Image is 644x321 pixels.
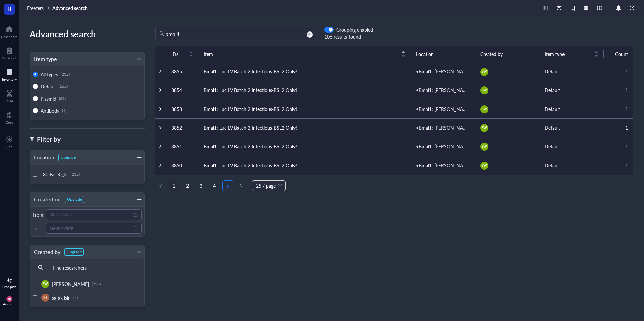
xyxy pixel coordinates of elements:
span: Antibody [41,107,59,114]
td: 3851 [166,137,198,156]
div: Filter by [37,135,61,144]
div: Notebook [2,56,17,60]
a: DNA [6,88,13,103]
th: Created by [475,46,539,62]
td: 1 [604,100,633,118]
li: Next Page [236,180,247,191]
div: •Bmal1: [PERSON_NAME] Batch 2 Infectious-BSL2 Only! [DATE] LF [416,105,470,113]
button: right [236,180,247,191]
div: Inventory [2,77,17,81]
span: Item type [545,50,590,58]
div: Add [6,145,13,149]
span: Freezers [27,5,44,11]
a: Dashboard [1,24,18,39]
span: SW [43,281,48,286]
div: From [33,212,43,218]
div: Free plan [2,285,16,289]
a: 2 [182,181,193,191]
span: left [159,184,163,188]
th: IDs [166,46,198,62]
div: •Bmal1: [PERSON_NAME] Batch 2 Infectious-BSL2 Only! [DATE] LF [416,143,470,150]
div: Upgrade [67,249,82,255]
span: Plasmid [41,95,56,102]
a: Advanced search [52,5,89,11]
a: 1 [169,181,179,191]
span: SI [43,295,47,301]
span: right [239,184,243,188]
td: 1 [604,137,633,156]
span: H [7,4,11,13]
a: Core [6,110,13,124]
td: Default [539,118,604,137]
div: Grouping enabled [336,27,373,33]
a: Inventory [2,67,17,81]
div: •Bmal1: [PERSON_NAME] Batch 2 Infectious-BSL2 Only! [DATE] LF [416,124,470,131]
div: Created by [30,247,60,257]
div: 106 results found [324,33,373,40]
div: (162) [59,84,68,89]
th: Count [604,46,633,62]
a: Freezers [27,5,51,11]
div: •Bmal1: [PERSON_NAME] Batch 2 Infectious-BSL2 Only! [DATE] LF [416,68,470,75]
div: Page Size [252,180,286,191]
div: Upgrade [61,155,76,160]
div: (232) [71,172,80,177]
td: 1 [604,156,633,175]
div: DNA [6,99,13,103]
input: Select date [50,211,131,218]
td: 3853 [166,100,198,118]
th: Item type [539,46,604,62]
td: Default [539,81,604,100]
td: 3850 [166,156,198,175]
div: Created on [30,195,61,204]
td: 3854 [166,81,198,100]
div: •Bmal1: [PERSON_NAME] Batch 2 Infectious-BSL2 Only! [DATE] LF [416,162,470,169]
th: Location [411,46,475,62]
a: 3 [196,181,206,191]
span: JP [8,297,11,301]
button: left [155,180,166,191]
td: Bmal1: Luc LV Batch 2 Infectious-BSL2 Only! [198,100,411,118]
div: (69) [59,96,66,101]
span: [PERSON_NAME] [52,281,89,287]
div: To [33,225,43,231]
span: safak isin [52,294,71,301]
span: SW [482,163,487,168]
div: Dashboard [1,35,18,39]
li: 5 [222,180,233,191]
span: SW [482,69,487,74]
td: 1 [604,62,633,81]
div: (4) [73,295,78,300]
div: Location [30,153,54,162]
span: SW [482,125,487,130]
td: 3852 [166,118,198,137]
div: (228) [92,281,101,287]
span: Item [204,50,397,58]
td: Bmal1: Luc LV Batch 2 Infectious-BSL2 Only! [198,118,411,137]
td: 1 [604,118,633,137]
input: Select date [50,224,131,232]
td: Bmal1: Luc LV Batch 2 Infectious-BSL2 Only! [198,137,411,156]
div: •Bmal1: [PERSON_NAME] Batch 2 Infectious-BSL2 Only! [DATE] LF [416,86,470,94]
span: SW [482,144,487,149]
td: Default [539,100,604,118]
div: Advanced search [30,27,145,41]
div: Item type [30,54,57,64]
div: (1) [62,108,66,113]
div: Core [6,120,13,124]
td: 3855 [166,62,198,81]
span: SW [482,88,487,93]
span: All types [41,71,58,78]
td: Bmal1: Luc LV Batch 2 Infectious-BSL2 Only! [198,62,411,81]
span: IDs [171,50,185,58]
a: 4 [209,181,219,191]
span: SW [482,107,487,112]
td: Default [539,137,604,156]
div: Account [3,302,16,306]
div: (232) [61,72,70,77]
span: 25 / page [256,181,282,191]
